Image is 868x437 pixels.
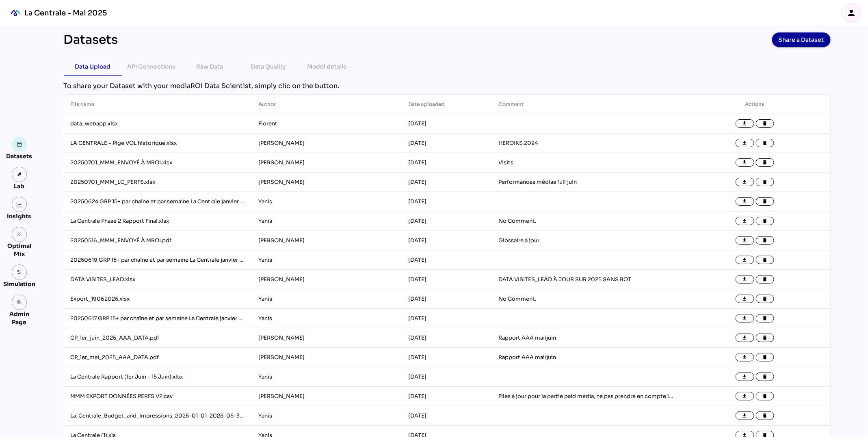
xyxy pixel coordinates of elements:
img: data.svg [17,142,22,147]
td: No Comment. [492,211,680,231]
td: No Comment. [492,289,680,309]
td: CP_1er_mai_2025_AAA_DATA.pdf [64,348,252,367]
td: [DATE] [402,348,492,367]
div: Simulation [3,280,35,288]
i: file_download [742,199,748,205]
td: CP_1er_juin_2025_AAA_DATA.pdf [64,328,252,348]
div: Data Quality [251,62,286,71]
td: Visits [492,153,680,172]
i: delete [762,355,768,360]
th: Author [252,95,402,114]
td: Rapport AAA mai/juin [492,348,680,367]
i: file_download [742,277,748,282]
td: [DATE] [402,289,492,309]
button: Share a Dataset [772,32,831,47]
td: DATA VISITES_LEAD À JOUR SUR 2025 SANS BOT [492,270,680,289]
div: API Connections [127,62,175,71]
i: file_download [742,355,748,360]
td: Yanis [252,211,402,231]
i: file_download [742,296,748,302]
th: Actions [680,95,830,114]
td: Yanis [252,289,402,309]
div: mediaROI [6,4,24,22]
i: delete [762,296,768,302]
td: [DATE] [402,172,492,192]
td: [PERSON_NAME] [252,231,402,250]
th: File name [64,95,252,114]
i: delete [762,179,768,185]
td: 20250516_MMM_ENVOYÉ À MROI.pdf [64,231,252,250]
div: Admin Page [3,310,35,326]
div: Data Upload [75,62,111,71]
td: Export_19062025.xlsx [64,289,252,309]
i: file_download [742,374,748,380]
td: [DATE] [402,250,492,270]
i: delete [762,140,768,146]
td: [PERSON_NAME] [252,172,402,192]
td: La Centrale Rapport (1er Juin - 15 Juin).xlsx [64,367,252,387]
i: file_download [742,335,748,341]
i: person [846,8,856,18]
i: delete [762,257,768,263]
td: Yanis [252,367,402,387]
td: 20250701_MMM_LC_PERFS.xlsx [64,172,252,192]
td: [DATE] [402,231,492,250]
div: To share your Dataset with your mediaROI Data Scientist, simply clic on the button. [64,81,831,91]
td: LA CENTRALE - Pige VOL historique.xlsx [64,133,252,153]
td: Rapport AAA mai/juin [492,328,680,348]
i: file_download [742,179,748,185]
td: Yanis [252,192,402,211]
img: lab.svg [17,172,22,177]
td: La_Centrale_Budget_and_Impressions_2025-01-01-2025-05-313660114832164917908.xlsx [64,406,252,426]
td: [PERSON_NAME] [252,270,402,289]
td: Yanis [252,406,402,426]
img: settings.svg [17,269,22,275]
i: grain [17,232,22,237]
div: Datasets [64,32,118,47]
i: file_download [742,316,748,321]
td: [PERSON_NAME] [252,153,402,172]
td: [DATE] [402,270,492,289]
i: delete [762,218,768,224]
td: [DATE] [402,211,492,231]
td: [PERSON_NAME] [252,348,402,367]
i: delete [762,413,768,419]
img: graph.svg [17,202,22,207]
td: 20250617 GRP 15+ par chaîne et par semaine La Centrale janvier au 15 juin 2025.xlsx [64,309,252,328]
i: admin_panel_settings [17,299,22,305]
i: delete [762,160,768,166]
i: delete [762,316,768,321]
td: data_webapp.xlsx [64,114,252,133]
th: Comment [492,95,680,114]
td: [PERSON_NAME] [252,387,402,406]
td: DATA VISITES_LEAD.xlsx [64,270,252,289]
i: delete [762,199,768,205]
td: Yanis [252,250,402,270]
td: [PERSON_NAME] [252,328,402,348]
div: Raw Data [197,62,223,71]
i: file_download [742,140,748,146]
td: Performances médias full juin [492,172,680,192]
td: Files à jour pour la partie paid media, ne pas prendre en compte les données YT 2024, elles vous ... [492,387,680,406]
td: 20250701_MMM_ENVOYÉ À MROI.xlsx [64,153,252,172]
td: HEROIKS 2024 [492,133,680,153]
td: [PERSON_NAME] [252,133,402,153]
i: file_download [742,121,748,127]
i: delete [762,335,768,341]
div: Optimal Mix [3,242,35,258]
i: file_download [742,257,748,263]
span: Share a Dataset [779,34,824,45]
i: delete [762,238,768,243]
div: La Centrale - Mai 2025 [24,8,107,18]
td: [DATE] [402,192,492,211]
td: La Centrale Phase 2 Rapport Final.xlsx [64,211,252,231]
i: file_download [742,394,748,399]
td: [DATE] [402,406,492,426]
i: file_download [742,238,748,243]
i: delete [762,374,768,380]
i: file_download [742,413,748,419]
td: [DATE] [402,367,492,387]
td: Yanis [252,309,402,328]
i: delete [762,277,768,282]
